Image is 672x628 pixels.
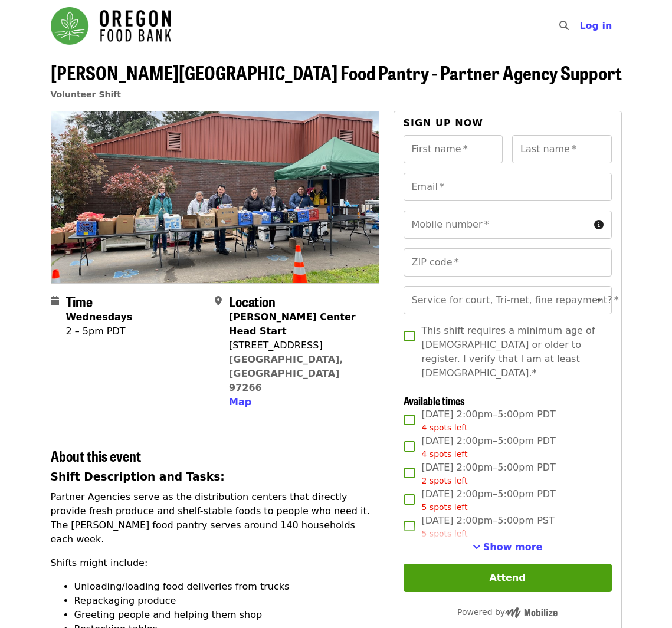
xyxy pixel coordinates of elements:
span: Time [66,291,93,311]
button: Attend [404,564,612,592]
h3: Shift Description and Tasks: [51,469,379,485]
strong: [PERSON_NAME] Center Head Start [229,311,356,337]
input: ZIP code [404,248,612,277]
span: [DATE] 2:00pm–5:00pm PDT [422,407,556,434]
button: Open [591,292,608,308]
img: Oregon Food Bank - Home [51,7,171,45]
i: search icon [559,20,569,31]
input: First name [404,135,503,163]
span: 4 spots left [422,423,468,432]
div: 2 – 5pm PDT [66,324,133,338]
span: Available times [404,393,465,408]
span: Map [229,396,251,407]
input: Email [404,173,612,201]
a: [GEOGRAPHIC_DATA], [GEOGRAPHIC_DATA] 97266 [229,354,343,393]
i: calendar icon [51,295,59,307]
span: [DATE] 2:00pm–5:00pm PDT [422,434,556,461]
span: 2 spots left [422,476,468,485]
p: Partner Agencies serve as the distribution centers that directly provide fresh produce and shelf-... [51,490,379,547]
i: map-marker-alt icon [215,295,222,307]
span: Location [229,291,276,311]
strong: Wednesdays [66,311,133,323]
span: [DATE] 2:00pm–5:00pm PST [422,514,555,540]
span: [DATE] 2:00pm–5:00pm PDT [422,487,556,514]
p: Shifts might include: [51,556,379,570]
li: Unloading/loading food deliveries from trucks [74,580,379,594]
span: This shift requires a minimum age of [DEMOGRAPHIC_DATA] or older to register. I verify that I am ... [422,324,602,380]
button: Map [229,395,251,409]
input: Last name [512,135,612,163]
input: Search [576,12,585,40]
img: Kelly Elementary School Food Pantry - Partner Agency Support organized by Oregon Food Bank [51,111,379,283]
button: Log in [570,14,621,38]
div: [STREET_ADDRESS] [229,338,370,353]
span: Sign up now [404,117,484,129]
input: Mobile number [404,211,589,239]
span: 5 spots left [422,502,468,512]
span: [DATE] 2:00pm–5:00pm PDT [422,461,556,487]
a: Volunteer Shift [51,90,122,99]
span: Powered by [457,607,558,617]
li: Repackaging produce [74,594,379,608]
span: 4 spots left [422,449,468,459]
span: Log in [579,20,612,31]
span: Show more [483,541,543,553]
img: Powered by Mobilize [505,607,558,618]
span: 5 spots left [422,529,468,538]
li: Greeting people and helping them shop [74,608,379,622]
i: circle-info icon [594,219,604,231]
span: [PERSON_NAME][GEOGRAPHIC_DATA] Food Pantry - Partner Agency Support [51,58,622,86]
button: See more timeslots [473,540,543,554]
span: About this event [51,445,141,466]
